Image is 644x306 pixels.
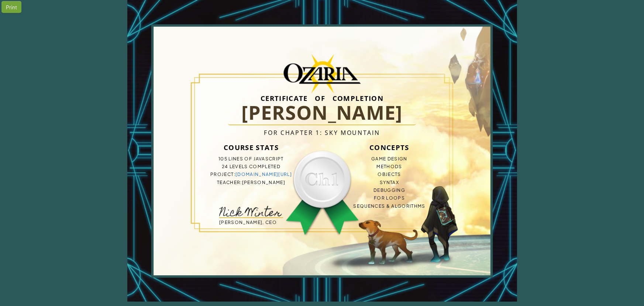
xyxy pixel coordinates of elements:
[1,1,21,13] div: Print
[264,129,278,137] span: For
[228,156,252,161] span: lines of
[218,156,227,161] span: 105
[222,164,228,169] span: 24
[336,178,442,186] li: Syntax
[230,164,280,169] span: levels completed
[198,96,446,101] h3: Certificate of Completion
[219,220,277,225] span: [PERSON_NAME], CEO
[336,170,442,178] li: Objects
[280,129,380,137] span: Chapter 1: Sky Mountain
[234,171,235,177] span: :
[210,171,234,177] span: Project
[235,171,292,177] a: [DOMAIN_NAME][URL]
[336,163,442,170] li: Methods
[336,186,442,194] li: Debugging
[254,156,284,161] span: JavaScript
[198,140,304,155] h3: Course Stats
[336,155,442,163] li: Game Design
[240,180,242,185] span: :
[242,180,285,185] span: [PERSON_NAME]
[336,194,442,202] li: For Loops
[336,140,442,155] h3: Concepts
[219,206,282,217] img: signature-nick.png
[336,202,442,210] li: Sequences & Algorithms
[228,101,416,125] h1: [PERSON_NAME]
[217,180,240,185] span: Teacher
